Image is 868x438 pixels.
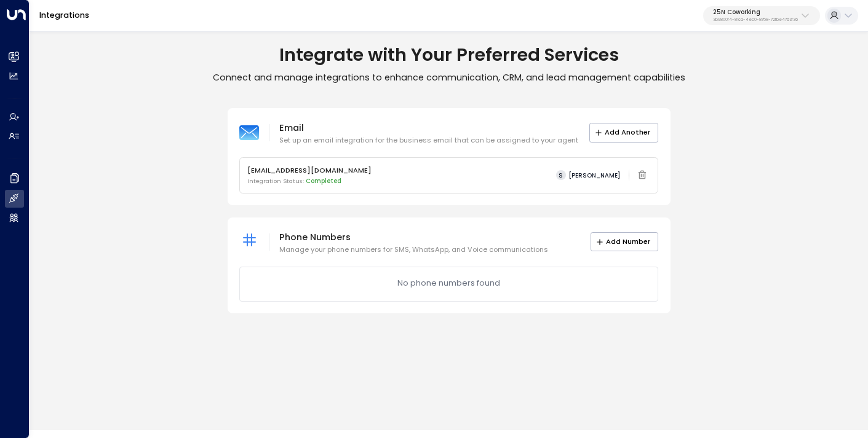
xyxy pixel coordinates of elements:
[703,6,820,26] button: 25N Coworking3b9800f4-81ca-4ec0-8758-72fbe4763f36
[589,123,659,142] button: Add Another
[279,230,548,244] p: Phone Numbers
[30,44,868,66] h1: Integrate with Your Preferred Services
[30,72,868,84] p: Connect and manage integrations to enhance communication, CRM, and lead management capabilities
[568,172,620,179] span: [PERSON_NAME]
[552,168,624,182] button: S[PERSON_NAME]
[397,277,500,289] p: No phone numbers found
[713,9,798,16] p: 25N Coworking
[306,177,341,185] span: Completed
[279,120,578,135] p: Email
[634,167,650,183] span: Email integration cannot be deleted while linked to an active agent. Please deactivate the agent ...
[39,10,89,20] a: Integrations
[247,165,372,176] p: [EMAIL_ADDRESS][DOMAIN_NAME]
[279,135,578,146] p: Set up an email integration for the business email that can be assigned to your agent
[247,177,372,186] p: Integration Status:
[591,232,659,251] button: Add Number
[279,244,548,255] p: Manage your phone numbers for SMS, WhatsApp, and Voice communications
[713,17,798,22] p: 3b9800f4-81ca-4ec0-8758-72fbe4763f36
[556,170,566,180] span: S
